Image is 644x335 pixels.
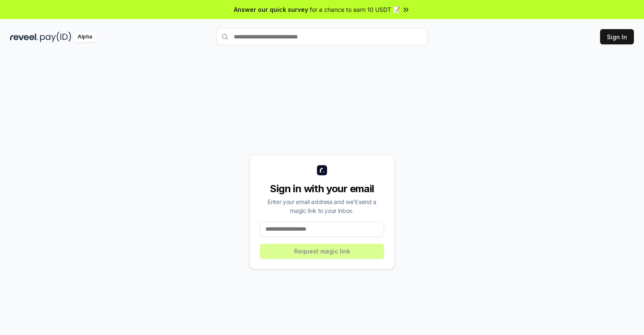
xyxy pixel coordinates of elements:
[40,32,71,42] img: pay_id
[600,29,634,44] button: Sign In
[260,197,384,215] div: Enter your email address and we’ll send a magic link to your inbox.
[317,165,327,175] img: logo_small
[234,5,308,14] span: Answer our quick survey
[260,182,384,196] div: Sign in with your email
[73,32,97,42] div: Alpha
[10,32,38,42] img: reveel_dark
[310,5,400,14] span: for a chance to earn 10 USDT 📝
